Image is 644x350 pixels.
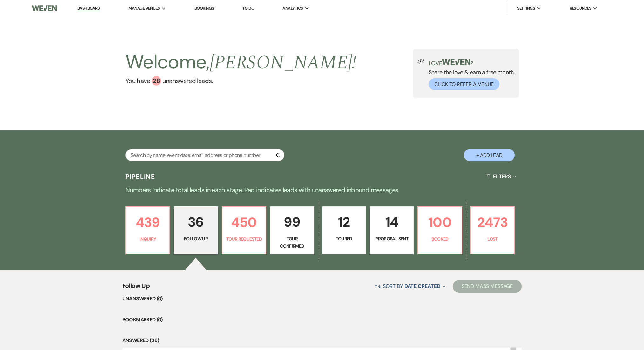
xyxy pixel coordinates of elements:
li: Bookmarked (0) [122,316,522,324]
img: Weven Logo [32,2,57,15]
li: Unanswered (0) [122,295,522,303]
button: Filters [484,168,519,185]
img: weven-logo-green.svg [442,59,470,65]
a: 99Tour Confirmed [270,206,314,254]
p: 100 [422,212,458,233]
button: Sort By Date Created [371,278,448,295]
span: ↑↓ [374,283,382,290]
button: Send Mass Message [453,280,522,293]
p: Toured [326,235,362,242]
h2: Welcome, [125,49,356,76]
span: Analytics [282,5,303,11]
p: Numbers indicate total leads in each stage. Red indicates leads with unanswered inbound messages. [93,185,551,195]
p: Booked [422,235,458,242]
span: Date Created [404,283,440,290]
p: 14 [374,211,410,233]
a: 439Inquiry [125,206,170,254]
p: 36 [178,211,214,233]
a: 450Tour Requested [222,206,266,254]
a: You have 28 unanswered leads. [125,76,356,86]
a: 100Booked [417,206,462,254]
p: 439 [130,212,166,233]
span: Resources [570,5,592,11]
span: Manage Venues [128,5,160,11]
li: Answered (36) [122,336,522,345]
a: 12Toured [322,206,366,254]
img: loud-speaker-illustration.svg [417,59,425,64]
p: Follow Up [178,235,214,242]
input: Search by name, event date, email address or phone number [125,149,284,161]
button: Click to Refer a Venue [429,78,499,90]
div: 28 [152,76,161,86]
div: Share the love & earn a free month. [425,59,515,90]
span: [PERSON_NAME] ! [210,48,356,77]
p: Tour Confirmed [274,235,310,249]
h3: Pipeline [125,172,155,181]
p: Love ? [429,59,515,66]
a: 2473Lost [470,206,515,254]
a: To Do [242,5,254,11]
a: 14Proposal Sent [370,206,414,254]
span: Settings [517,5,535,11]
p: Inquiry [130,235,166,242]
span: Follow Up [122,281,150,295]
a: Bookings [194,5,214,11]
p: Lost [475,235,510,242]
a: Dashboard [77,5,100,11]
a: 36Follow Up [174,206,218,254]
p: 99 [274,211,310,233]
p: Proposal Sent [374,235,410,242]
p: 2473 [475,212,510,233]
button: + Add Lead [464,149,515,161]
p: Tour Requested [226,235,262,242]
p: 450 [226,212,262,233]
p: 12 [326,211,362,233]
